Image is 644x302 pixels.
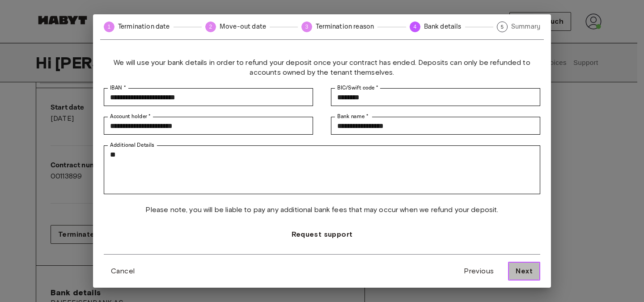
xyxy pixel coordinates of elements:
text: 4 [413,24,416,30]
span: Cancel [111,266,135,276]
text: 1 [108,24,111,30]
span: Previous [464,266,494,276]
label: BIC/Swift code * [337,84,378,92]
label: Additional Details [110,141,155,149]
span: Termination date [118,22,170,31]
span: Move-out date [220,22,266,31]
button: Next [508,262,540,281]
button: Previous [457,262,501,281]
button: Cancel [104,262,142,280]
span: Next [516,266,533,276]
label: Account holder * [110,113,151,120]
span: Request support [292,229,353,240]
label: Bank name * [337,113,368,120]
label: IBAN * [110,84,126,92]
text: 3 [305,24,309,30]
text: 5 [501,24,504,30]
span: Please note, you will be liable to pay any additional bank fees that may occur when we refund you... [145,205,498,215]
span: We will use your bank details in order to refund your deposit once your contract has ended. Depos... [104,58,540,77]
span: Termination reason [316,22,374,31]
span: Summary [511,22,540,31]
span: Bank details [424,22,462,31]
text: 2 [209,24,212,30]
button: Request support [284,225,360,243]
